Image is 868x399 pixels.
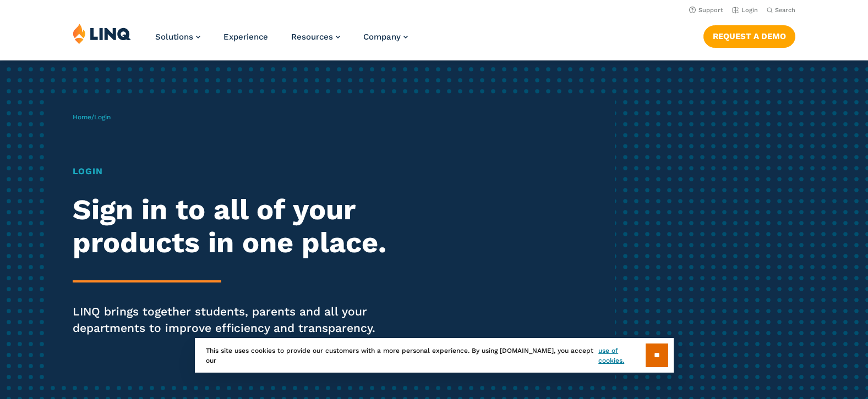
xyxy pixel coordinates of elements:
[598,346,645,365] a: use of cookies.
[73,23,131,44] img: LINQ | K‑12 Software
[775,7,795,14] span: Search
[291,32,333,42] span: Resources
[155,23,408,59] nav: Primary Navigation
[73,113,111,121] span: /
[155,32,193,42] span: Solutions
[689,7,723,14] a: Support
[291,32,340,42] a: Resources
[73,113,91,121] a: Home
[363,32,408,42] a: Company
[703,25,795,47] a: Request a Demo
[73,193,407,259] h2: Sign in to all of your products in one place.
[223,32,268,42] a: Experience
[195,338,674,373] div: This site uses cookies to provide our customers with a more personal experience. By using [DOMAIN...
[767,6,795,14] button: Open Search Bar
[73,165,407,178] h1: Login
[732,7,758,14] a: Login
[94,113,111,121] span: Login
[703,23,795,47] nav: Button Navigation
[73,303,407,336] p: LINQ brings together students, parents and all your departments to improve efficiency and transpa...
[363,32,401,42] span: Company
[155,32,200,42] a: Solutions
